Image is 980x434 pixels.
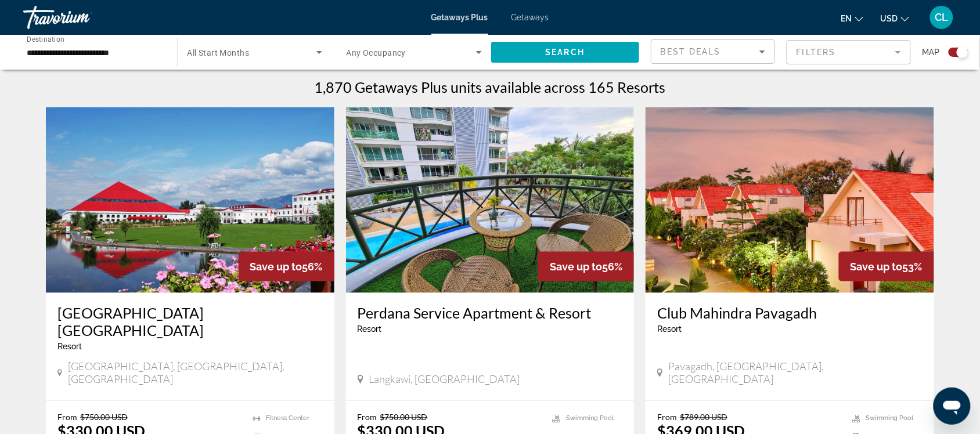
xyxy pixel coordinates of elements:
span: Search [546,48,585,57]
a: Perdana Service Apartment & Resort [358,305,623,322]
span: All Start Months [187,48,249,57]
span: From [57,413,77,422]
h1: 1,870 Getaways Plus units available across 165 Resorts [314,78,666,96]
a: Getaways [511,13,549,22]
span: Fitness Center [266,415,310,422]
img: F845E01X.jpg [646,107,934,293]
span: [GEOGRAPHIC_DATA], [GEOGRAPHIC_DATA], [GEOGRAPHIC_DATA] [68,360,323,386]
span: Destination [27,35,64,44]
mat-select: Sort by [661,45,765,59]
span: Resort [358,325,382,334]
span: en [841,14,852,23]
span: Pavagadh, [GEOGRAPHIC_DATA], [GEOGRAPHIC_DATA] [669,360,923,386]
button: Filter [787,39,911,65]
span: USD [881,14,898,23]
span: $750.00 USD [80,413,128,422]
span: From [358,413,377,422]
button: User Menu [927,5,957,30]
span: Map [923,44,940,60]
div: 56% [538,252,634,281]
a: [GEOGRAPHIC_DATA] [GEOGRAPHIC_DATA] [57,305,323,339]
img: A530E01X.jpg [46,107,334,293]
span: Resort [57,342,82,352]
div: 56% [239,252,334,281]
a: Travorium [23,2,139,32]
img: 5461O01X.jpg [346,107,635,293]
span: CL [935,12,949,23]
span: Swimming Pool [866,415,914,422]
div: 53% [839,252,934,281]
span: Save up to [250,261,302,273]
button: Change currency [881,10,909,27]
span: Any Occupancy [347,48,406,57]
span: Resort [657,325,682,334]
span: Save up to [550,261,602,273]
span: Swimming Pool [566,415,614,422]
iframe: Bouton de lancement de la fenêtre de messagerie [934,388,971,425]
button: Change language [841,10,863,27]
span: Langkawi, [GEOGRAPHIC_DATA] [369,373,520,386]
button: Search [491,42,639,63]
span: $750.00 USD [380,413,428,422]
span: From [657,413,677,422]
a: Getaways Plus [431,13,488,22]
span: Best Deals [661,47,721,56]
span: Save up to [851,261,903,273]
a: Club Mahindra Pavagadh [657,305,923,322]
span: $789.00 USD [680,413,727,422]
